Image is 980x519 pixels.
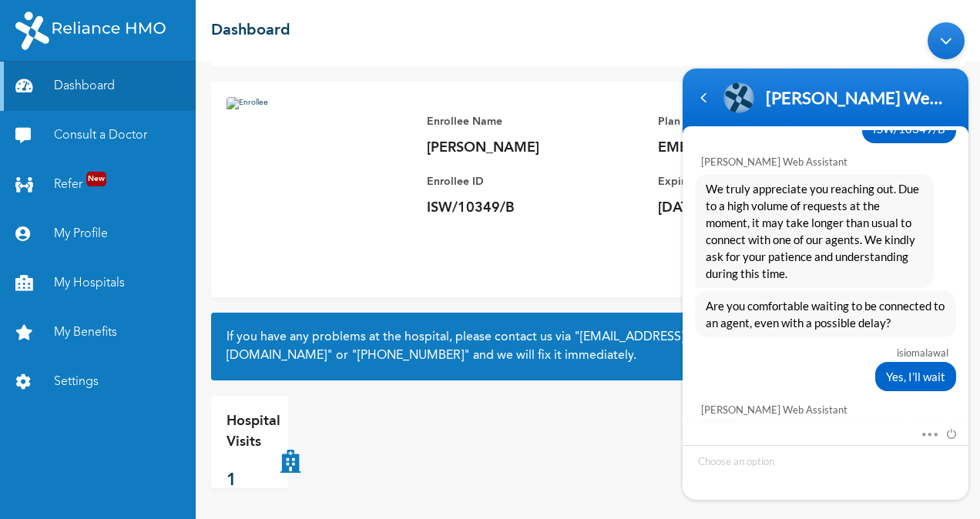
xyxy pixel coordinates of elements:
img: RelianceHMO's Logo [15,12,166,50]
h2: Dashboard [211,19,290,42]
p: ISW/10349/B [427,199,643,217]
img: Enrollee [227,97,411,282]
p: [DATE] [658,199,874,217]
span: New [86,172,106,186]
p: Hospital Visits [227,411,280,453]
h2: If you have any problems at the hospital, please contact us via or and we will fix it immediately. [227,328,949,365]
p: Plan Info [658,112,874,131]
p: 1 [227,468,280,494]
p: Enrollee Name [427,112,643,131]
p: Enrollee ID [427,172,643,191]
p: [PERSON_NAME] [427,139,643,157]
p: Expires on [658,172,874,191]
a: "[PHONE_NUMBER]" [351,350,470,362]
iframe: SalesIQ Chatwindow [675,15,976,507]
p: EMERALD FAMILY PLAN [658,139,874,157]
